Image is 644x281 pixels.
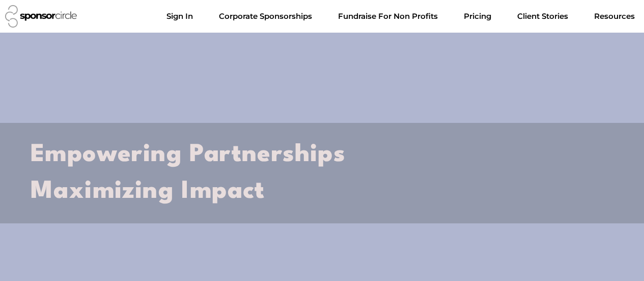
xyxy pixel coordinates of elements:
[158,6,643,27] nav: Menu
[31,137,613,210] h2: Empowering Partnerships Maximizing Impact
[5,5,77,28] img: Sponsor Circle logo
[509,6,576,27] a: Client Stories
[586,6,643,27] a: Resources
[158,6,201,27] a: Sign In
[456,6,499,27] a: Pricing
[330,6,446,27] a: Fundraise For Non ProfitsMenu Toggle
[211,6,320,27] a: Corporate SponsorshipsMenu Toggle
